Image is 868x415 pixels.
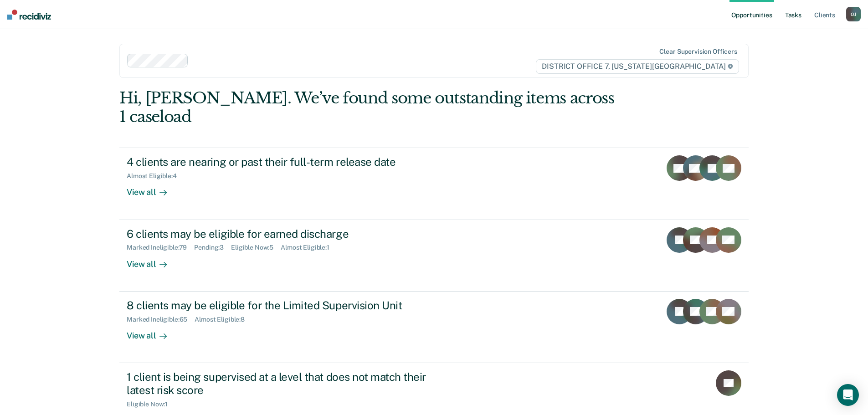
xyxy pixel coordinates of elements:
[127,155,447,169] div: 4 clients are nearing or past their full-term release date
[127,299,447,312] div: 8 clients may be eligible for the Limited Supervision Unit
[195,316,252,323] div: Almost Eligible : 8
[846,7,861,21] button: OJ
[119,220,749,292] a: 6 clients may be eligible for earned dischargeMarked Ineligible:79Pending:3Eligible Now:5Almost E...
[127,227,447,241] div: 6 clients may be eligible for earned discharge
[127,251,178,269] div: View all
[281,244,337,251] div: Almost Eligible : 1
[659,48,737,56] div: Clear supervision officers
[119,89,623,126] div: Hi, [PERSON_NAME]. We’ve found some outstanding items across 1 caseload
[127,400,175,408] div: Eligible Now : 1
[194,244,231,251] div: Pending : 3
[536,59,739,74] span: DISTRICT OFFICE 7, [US_STATE][GEOGRAPHIC_DATA]
[127,180,178,198] div: View all
[119,148,749,220] a: 4 clients are nearing or past their full-term release dateAlmost Eligible:4View all
[127,172,184,180] div: Almost Eligible : 4
[7,10,51,20] img: Recidiviz
[846,7,861,21] div: O J
[231,244,281,251] div: Eligible Now : 5
[837,384,859,406] div: Open Intercom Messenger
[127,244,194,251] div: Marked Ineligible : 79
[127,323,178,341] div: View all
[119,292,749,363] a: 8 clients may be eligible for the Limited Supervision UnitMarked Ineligible:65Almost Eligible:8Vi...
[127,370,447,397] div: 1 client is being supervised at a level that does not match their latest risk score
[127,316,195,323] div: Marked Ineligible : 65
